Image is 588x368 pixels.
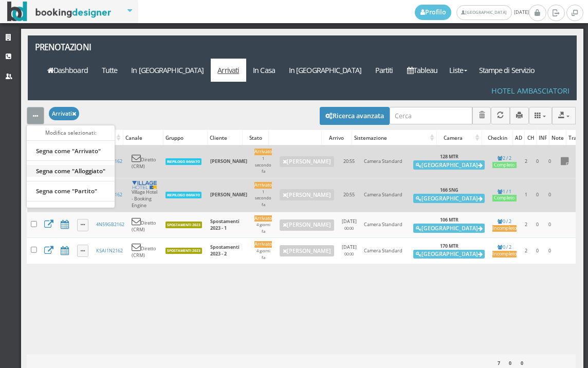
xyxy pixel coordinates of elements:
div: AD [513,131,524,145]
b: RIEPILOGO INVIATO [167,159,200,164]
div: CH [525,131,536,145]
b: RIEPILOGO INVIATO [167,193,200,197]
td: 0 [543,238,556,264]
a: Segna come "Partito" [27,185,115,196]
a: In Casa [246,59,282,82]
b: Spostamenti 2023 - 2 [210,244,240,257]
a: KSAI1N2162 [96,247,123,254]
small: 00:00 [344,226,354,231]
a: [PERSON_NAME] [280,245,335,256]
a: [GEOGRAPHIC_DATA] [456,5,511,20]
div: Arrivato [254,241,272,248]
small: 1 secondo fa [255,189,271,208]
div: Note [549,131,566,145]
div: Stato [243,131,268,145]
a: 0 / 2Incompleto [492,244,517,257]
a: Prenotazioni [28,35,134,59]
b: 7 [498,360,500,366]
b: 0 [521,360,523,366]
td: 0 [543,212,556,238]
div: Incompleto [492,251,517,257]
td: [DATE] [338,238,360,264]
button: Aggiorna [491,107,510,124]
b: SPOSTAMENTI 2023 [167,223,200,227]
a: Tutte [95,59,124,82]
div: INF [537,131,549,145]
td: 20:55 [338,178,360,212]
a: Dashboard [40,59,95,82]
a: 0 / 2Incompleto [492,218,517,232]
a: [PERSON_NAME] [280,189,335,200]
b: 0 [509,360,511,366]
a: Tableau [400,59,445,82]
b: Spostamenti 2023 - 1 [210,218,240,231]
div: Sistemazione [352,131,436,145]
td: 0 [532,238,543,264]
button: Ricerca avanzata [320,107,390,124]
td: 2 [520,145,532,178]
b: [PERSON_NAME] [210,158,247,164]
button: [GEOGRAPHIC_DATA] [413,160,485,170]
a: Liste [445,59,472,82]
td: Village Hotel - Booking Engine [128,178,161,212]
b: SPOSTAMENTI 2023 [167,248,200,253]
div: Arrivato [254,149,272,155]
a: [PERSON_NAME] [280,219,335,231]
a: Arrivati [211,59,246,82]
div: Completo [492,195,517,201]
small: Modifica selezionati: [45,128,97,136]
td: 0 [543,145,556,178]
td: Diretto (CRM) [128,145,161,178]
td: [DATE] [338,212,360,238]
a: Partiti [368,59,400,82]
a: [PERSON_NAME] [280,156,335,168]
h4: Hotel Ambasciatori [491,86,569,95]
td: Diretto (CRM) [128,212,161,238]
b: [PERSON_NAME] [210,191,247,198]
span: [DATE] [415,5,529,20]
div: Gruppo [163,131,207,145]
div: Arrivato [254,182,272,189]
td: Diretto (CRM) [128,238,161,264]
div: Incompleto [492,225,517,232]
div: Checkin [482,131,512,145]
b: 128 MTR [440,153,458,160]
a: In [GEOGRAPHIC_DATA] [124,59,211,82]
div: Cliente [208,131,242,145]
div: Completo [492,162,517,169]
b: 106 MTR [440,216,458,223]
a: 2 / 2Completo [492,155,517,169]
div: Arrivo [322,131,352,145]
a: Profilo [415,5,452,20]
td: Camera Standard [360,238,410,264]
button: Arrivati [49,107,80,120]
img: c1bf4543417a11ec8a5106403f595ea8.png [132,181,157,189]
a: 1 / 1Completo [492,188,517,202]
button: [GEOGRAPHIC_DATA] [413,194,485,203]
button: [GEOGRAPHIC_DATA] [413,224,485,233]
td: 0 [543,178,556,212]
a: Segna come "Alloggiato" [27,165,115,176]
a: SPOSTAMENTI 2023 [165,221,203,228]
b: 170 MTR [440,243,458,249]
small: 00:00 [344,251,354,256]
td: 0 [532,178,543,212]
a: 4N59GB2162 [96,221,124,228]
b: 166 SNG [440,187,458,193]
img: BookingDesigner.com [7,2,112,22]
button: [GEOGRAPHIC_DATA] [413,250,485,259]
div: Arrivato [254,215,272,222]
a: RIEPILOGO INVIATO [165,158,203,164]
td: 20:55 [338,145,360,178]
div: Canale [123,131,163,145]
a: Segna come "Arrivato" [27,145,115,156]
a: In [GEOGRAPHIC_DATA] [282,59,368,82]
small: 1 secondo fa [255,156,271,174]
td: Camera Standard [360,212,410,238]
input: Cerca [390,107,472,124]
td: 1 [520,178,532,212]
small: 4 giorni fa [256,222,270,234]
td: Camera Standard [360,178,410,212]
td: 2 [520,212,532,238]
small: 4 giorni fa [256,248,270,260]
